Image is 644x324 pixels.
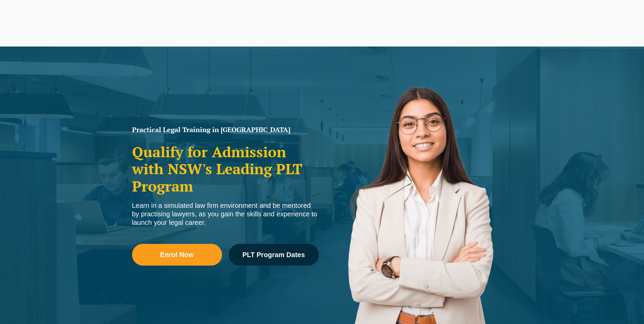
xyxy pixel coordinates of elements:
[229,244,319,266] a: PLT Program Dates
[242,251,305,258] span: PLT Program Dates
[160,251,194,258] span: Enrol Now
[132,143,319,195] h2: Qualify for Admission with NSW's Leading PLT Program
[132,201,319,227] div: Learn in a simulated law firm environment and be mentored by practising lawyers, as you gain the ...
[132,244,222,266] a: Enrol Now
[132,126,319,133] h1: Practical Legal Training in [GEOGRAPHIC_DATA]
